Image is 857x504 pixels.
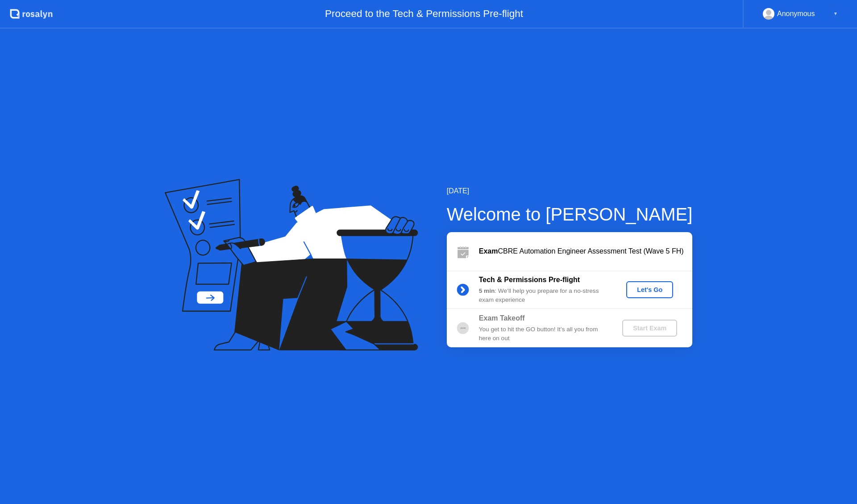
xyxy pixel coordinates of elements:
div: ▼ [833,8,838,20]
b: 5 min [479,287,495,294]
button: Let's Go [626,281,673,298]
div: Anonymous [777,8,815,20]
div: : We’ll help you prepare for a no-stress exam experience [479,287,607,305]
div: Welcome to [PERSON_NAME] [447,201,693,228]
div: You get to hit the GO button! It’s all you from here on out [479,325,607,343]
div: Start Exam [626,325,674,332]
b: Tech & Permissions Pre-flight [479,276,580,283]
div: Let's Go [630,286,670,293]
b: Exam [479,247,498,255]
button: Start Exam [622,320,677,337]
div: [DATE] [447,186,693,196]
b: Exam Takeoff [479,314,525,322]
div: CBRE Automation Engineer Assessment Test (Wave 5 FH) [479,246,692,257]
